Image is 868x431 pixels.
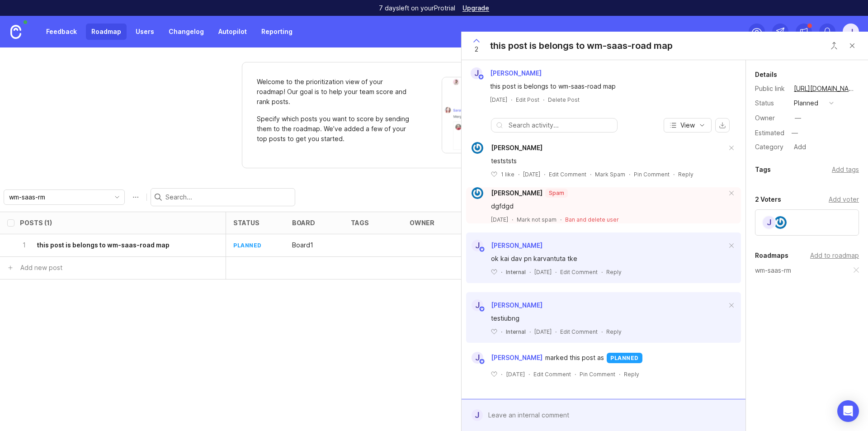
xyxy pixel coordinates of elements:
input: Search activity... [509,120,613,130]
button: export comments [715,118,730,133]
div: · [619,370,620,378]
a: j[PERSON_NAME] [466,240,542,251]
img: Canny Home [10,25,21,39]
a: chirag jagani [PERSON_NAME] [466,142,542,154]
input: Search... [165,192,291,202]
button: Close button [825,37,843,55]
span: [PERSON_NAME] [491,301,542,309]
img: chirag jagani [472,142,483,154]
div: toggle menu [4,189,125,205]
div: — [795,113,801,123]
div: · [673,171,675,178]
span: [PERSON_NAME] [491,242,542,249]
div: · [501,328,502,336]
div: · [575,370,576,378]
span: [DATE] [490,96,507,104]
span: [PERSON_NAME] [491,353,542,363]
a: wm-saas-rm [755,265,791,275]
div: · [528,370,530,378]
div: testststs [491,156,726,166]
h6: this post is belongs to wm-saas-road map [37,241,170,250]
div: Category [755,142,787,152]
img: chirag jagani [774,216,787,229]
div: j [472,240,483,251]
div: · [529,328,531,336]
div: Add to roadmap [810,251,859,260]
input: wm-saas-rm [9,192,109,202]
div: j [472,299,483,311]
button: 1 like [491,171,514,178]
div: testiubng [491,313,726,323]
span: [DATE] [491,216,508,223]
button: View [664,118,712,133]
div: Edit Comment [560,328,598,336]
a: Users [130,24,160,40]
span: [PERSON_NAME] [491,189,542,197]
div: Open Intercom Messenger [837,400,859,422]
a: [URL][DOMAIN_NAME] [791,83,859,95]
a: j[PERSON_NAME] [466,352,545,364]
div: · [529,268,531,276]
a: j[PERSON_NAME] [466,299,542,311]
a: Changelog [163,24,209,40]
div: Internal [506,328,526,336]
div: Add new post [20,263,62,273]
img: member badge [479,306,486,313]
div: · [544,171,545,178]
div: Pin Comment [580,370,615,378]
p: 1 [20,241,28,250]
div: · [518,171,519,178]
span: [DATE] [534,268,552,276]
div: · [590,171,591,178]
div: Edit Comment [533,370,571,378]
svg: toggle icon [110,194,124,201]
div: · [543,96,544,104]
a: Autopilot [213,24,252,40]
div: Reply [606,268,622,276]
a: Feedback [41,24,82,40]
p: Spam [549,189,564,197]
div: this post is belongs to wm-saas-road map [490,39,673,52]
div: Add voter [829,194,859,204]
div: tags [351,219,369,226]
div: Reply [606,328,622,336]
div: ok kai dav pn karvantuta tke [491,254,726,264]
p: Mark not spam [517,216,557,223]
div: owner [410,219,434,226]
img: When viewing a post, you can send it to a roadmap [442,77,623,153]
span: View [680,121,695,130]
a: Reporting [256,24,298,40]
div: status [233,219,259,226]
div: Status [755,98,787,108]
span: [PERSON_NAME] [490,69,542,77]
div: Edit Comment [549,171,586,178]
button: Ban and delete user [565,216,619,223]
div: j [762,215,776,230]
span: [DATE] [523,171,540,178]
button: Roadmap options [128,190,143,204]
div: planned [233,242,262,249]
div: j [472,352,483,364]
button: Mark Spam [595,171,625,178]
img: member badge [478,74,485,81]
div: Reply [624,370,639,378]
a: j[PERSON_NAME] [465,67,549,79]
div: planned [794,98,818,108]
div: Details [755,69,777,80]
div: Estimated [755,130,784,136]
img: member badge [479,358,486,365]
div: j [472,409,483,421]
div: Pin Comment [634,171,670,178]
img: chirag jagani [472,187,483,199]
div: — [789,127,801,139]
p: Welcome to the prioritization view of your roadmap! Our goal is to help your team score and rank ... [257,77,410,107]
div: · [560,216,561,223]
div: Board1 [292,241,313,250]
div: · [601,268,603,276]
div: · [501,268,502,276]
button: j [843,24,859,40]
div: board [292,219,315,226]
button: Close button [843,37,861,55]
div: Edit Comment [560,268,598,276]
